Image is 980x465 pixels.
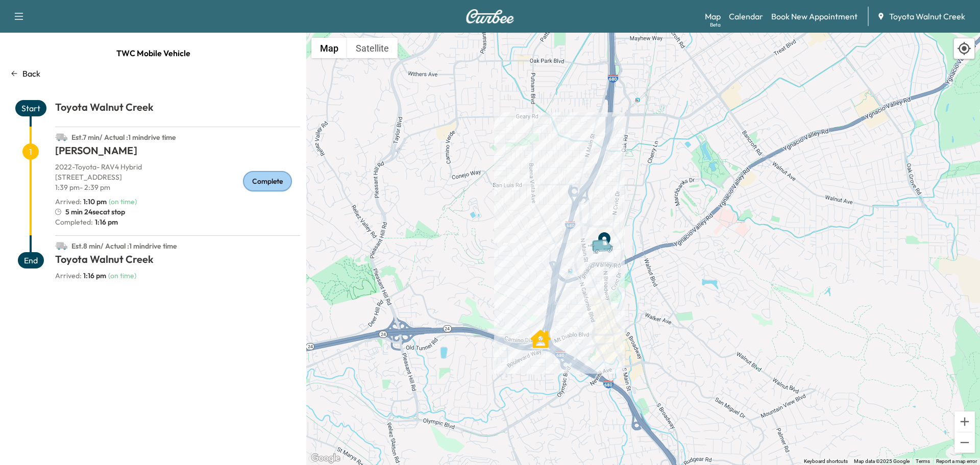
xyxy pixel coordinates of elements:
button: Keyboard shortcuts [804,458,848,465]
span: 1:10 pm [83,197,107,206]
div: Complete [243,171,292,191]
span: 5 min 24sec at stop [65,207,125,217]
span: End [18,252,44,268]
div: Recenter map [953,38,975,59]
span: Map data ©2025 Google [854,458,910,464]
span: Toyota Walnut Creek [889,10,965,22]
a: MapBeta [705,10,721,22]
img: Curbee Logo [465,9,514,23]
span: 1:16 pm [83,271,106,280]
span: TWC Mobile Vehicle [116,43,190,63]
a: Terms (opens in new tab) [916,458,930,464]
p: Back [22,67,40,80]
span: Est. 8 min / Actual : 1 min drive time [71,241,177,251]
gmp-advanced-marker: Van [587,228,623,246]
h1: [PERSON_NAME] [55,143,300,162]
span: Start [15,100,46,116]
p: Completed: [55,217,300,227]
img: Google [309,452,342,465]
button: Zoom in [954,411,975,432]
p: 1:39 pm - 2:39 pm [55,182,300,192]
p: Arrived : [55,271,106,281]
a: Report a map error [936,458,977,464]
p: [STREET_ADDRESS] [55,172,300,182]
span: Est. 7 min / Actual : 1 min drive time [71,133,176,142]
a: Calendar [729,10,763,22]
span: ( on time ) [109,197,137,206]
h1: Toyota Walnut Creek [55,252,300,271]
gmp-advanced-marker: Gerry Quinlan [530,324,551,344]
h1: Toyota Walnut Creek [55,100,300,118]
p: Arrived : [55,197,107,207]
gmp-advanced-marker: End Point [594,226,615,246]
p: 2022 - Toyota - RAV4 Hybrid [55,162,300,172]
a: Open this area in Google Maps (opens a new window) [309,452,342,465]
span: ( on time ) [108,271,136,280]
span: 1:16 pm [93,217,118,227]
button: Zoom out [954,432,975,453]
div: Beta [710,21,721,29]
a: Book New Appointment [771,10,857,22]
button: Show satellite imagery [347,38,398,58]
span: 1 [22,143,39,160]
button: Show street map [311,38,347,58]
